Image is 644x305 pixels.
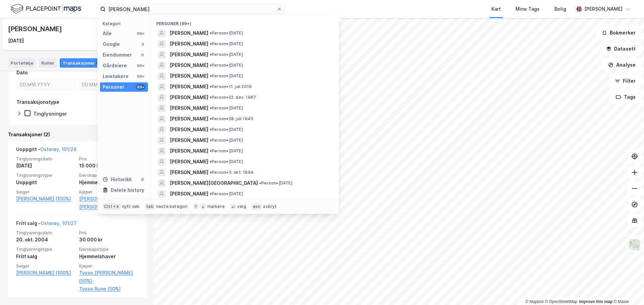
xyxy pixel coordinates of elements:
div: Alle [103,29,112,37]
span: Person • [DATE] [210,63,243,68]
span: Kjøper [79,263,138,269]
span: [PERSON_NAME][GEOGRAPHIC_DATA] [170,179,258,187]
span: • [210,159,212,164]
span: Tinglysningstype [16,172,75,178]
span: • [210,41,212,46]
span: Selger [16,263,75,269]
div: 99+ [136,31,145,36]
div: markere [207,204,225,209]
div: 30 000 kr [79,236,138,244]
a: Improve this map [579,299,612,304]
div: Hjemmelshaver [79,252,138,260]
div: [PERSON_NAME] [8,23,63,34]
div: 15 000 kr [79,162,138,170]
span: Person • 3. okt. 1994 [210,170,254,175]
div: [DATE] [8,37,24,45]
div: Ctrl + k [103,203,121,210]
div: Personer (99+) [151,16,339,28]
div: Roller [39,58,57,68]
div: 99+ [136,74,145,79]
div: 99+ [136,84,145,90]
span: • [210,95,212,100]
input: DD.MM.YYYY [17,80,75,90]
div: Gårdeiere [103,62,127,70]
span: • [210,105,212,110]
span: Person • [DATE] [210,41,243,47]
div: Tinglysninger [33,110,67,117]
span: Person • [DATE] [210,159,243,164]
span: [PERSON_NAME] [170,136,208,144]
div: [PERSON_NAME] [584,5,623,13]
a: Mapbox [525,299,544,304]
span: [PERSON_NAME] [170,83,208,91]
span: Person • 22. des. 1967 [210,95,256,100]
span: Tinglysningsdato [16,156,75,162]
input: DD.MM.YYYY [79,80,138,90]
span: Person • [DATE] [210,148,243,154]
div: avbryt [263,204,277,209]
div: Mine Tags [516,5,540,13]
div: 0 [140,52,145,58]
div: [DATE] [16,162,75,170]
span: Person • [DATE] [210,30,243,36]
span: • [210,73,212,78]
div: Leietakere [103,72,128,80]
div: esc [252,203,262,210]
a: [PERSON_NAME] (100%) [16,195,75,203]
span: [PERSON_NAME] [170,168,208,176]
div: 0 [140,177,145,182]
span: [PERSON_NAME] [170,158,208,166]
span: [PERSON_NAME] [170,40,208,48]
div: tab [145,203,155,210]
span: Pris [79,230,138,236]
span: • [259,180,261,185]
div: Google [103,40,120,48]
span: Person • [DATE] [210,127,243,132]
div: Hjemmelshaver [79,178,138,186]
div: Transaksjoner [60,58,106,68]
span: • [210,52,212,57]
span: • [210,170,212,175]
span: • [210,84,212,89]
a: [PERSON_NAME] (100%) [16,269,75,277]
span: Person • [DATE] [210,138,243,143]
span: Tinglysningstype [16,246,75,252]
div: Delete history [111,186,144,194]
span: [PERSON_NAME] [170,72,208,80]
span: [PERSON_NAME] [170,29,208,37]
button: Filter [609,74,641,88]
span: • [210,191,212,196]
span: • [210,127,212,132]
span: [PERSON_NAME] [170,147,208,155]
span: [PERSON_NAME] [170,61,208,69]
span: Person • [DATE] [210,73,243,79]
span: • [210,116,212,121]
span: Pris [79,156,138,162]
div: 20. okt. 2004 [16,236,75,244]
div: Transaksjonstype [16,98,59,106]
div: Eiendommer [103,51,132,59]
button: Bokmerker [596,26,641,40]
a: Osterøy, 101/27 [41,220,77,226]
span: • [210,63,212,68]
a: Tysse [PERSON_NAME] (50%), [79,269,138,285]
iframe: Chat Widget [610,273,644,305]
span: [PERSON_NAME] [170,104,208,112]
span: [PERSON_NAME] [170,93,208,101]
a: Tysse Rune (50%) [79,285,138,293]
span: Person • 28. juli 1945 [210,116,253,122]
a: OpenStreetMap [545,299,578,304]
div: neste kategori [156,204,188,209]
div: 2 [96,60,103,66]
img: logo.f888ab2527a4732fd821a326f86c7f29.svg [11,3,81,15]
span: [PERSON_NAME] [170,51,208,59]
a: Osterøy, 101/28 [40,146,76,152]
div: 3 [140,42,145,47]
img: Z [628,238,641,251]
div: Personer [103,83,124,91]
button: Analyse [602,58,641,72]
span: • [210,30,212,35]
span: Kjøper [79,189,138,195]
div: 99+ [136,63,145,68]
div: Bolig [554,5,566,13]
